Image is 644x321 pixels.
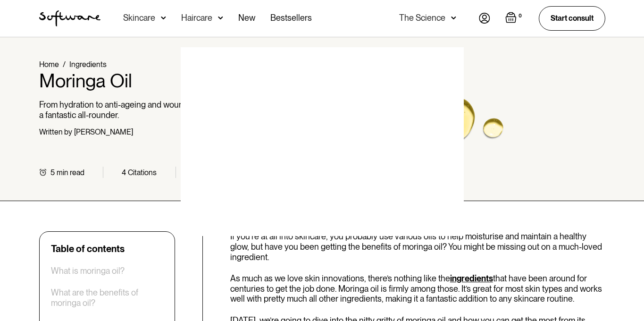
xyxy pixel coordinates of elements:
[539,6,605,30] a: Start consult
[39,100,271,120] p: From hydration to anti-ageing and wound healing, moringa oil is a fantastic all-rounder.
[51,266,125,276] a: What is moringa oil?
[181,13,212,23] div: Haircare
[505,12,524,25] a: Open empty cart
[517,12,524,20] div: 0
[122,168,126,177] div: 4
[39,60,59,69] a: Home
[161,13,166,23] img: arrow down
[39,127,72,136] div: Written by
[39,69,271,92] h1: Moringa Oil
[181,47,464,236] img: blank image
[218,13,223,23] img: arrow down
[57,168,84,177] div: min read
[39,10,100,26] a: home
[230,273,605,304] p: As much as we love skin innovations, there’s nothing like the that have been around for centuries...
[74,127,133,136] div: [PERSON_NAME]
[123,13,155,23] div: Skincare
[128,168,157,177] div: Citations
[230,231,605,262] p: If you’re at all into skincare, you probably use various oils to help moisturise and maintain a h...
[399,13,445,23] div: The Science
[450,273,493,283] a: ingredients
[39,10,100,26] img: Software Logo
[69,60,107,69] a: Ingredients
[51,243,125,254] div: Table of contents
[51,287,163,308] a: What are the benefits of moringa oil?
[63,60,66,69] div: /
[451,13,456,23] img: arrow down
[50,168,55,177] div: 5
